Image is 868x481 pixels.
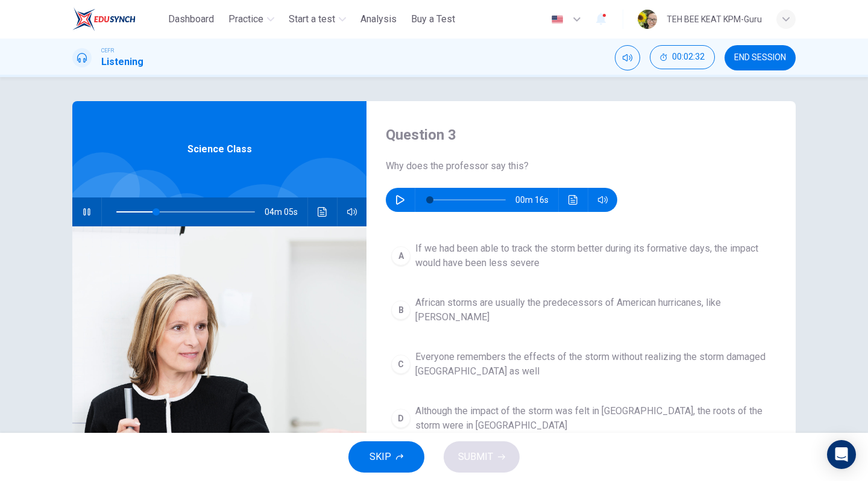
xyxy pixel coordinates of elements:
a: ELTC logo [72,7,163,31]
button: Click to see the audio transcription [313,197,332,226]
button: Buy a Test [406,8,460,30]
button: CEveryone remembers the effects of the storm without realizing the storm damaged [GEOGRAPHIC_DATA... [386,344,776,384]
img: Profile picture [638,10,657,29]
span: CEFR [101,46,114,55]
span: Although the impact of the storm was felt in [GEOGRAPHIC_DATA], the roots of the storm were in [G... [415,404,771,433]
button: END SESSION [725,45,796,70]
div: Hide [650,45,715,70]
button: AIf we had been able to track the storm better during its formative days, the impact would have b... [386,236,776,276]
div: A [391,246,410,265]
span: Practice [228,12,263,26]
button: Click to see the audio transcription [564,188,583,212]
span: Buy a Test [411,12,455,26]
div: D [391,409,410,428]
span: END SESSION [734,53,786,63]
span: Everyone remembers the effects of the storm without realizing the storm damaged [GEOGRAPHIC_DATA]... [415,350,771,379]
h4: Question 3 [386,125,776,144]
div: TEH BEE KEAT KPM-Guru [667,12,762,26]
img: en [550,15,565,24]
h1: Listening [101,55,143,69]
span: Start a test [289,12,335,26]
button: Dashboard [163,8,219,30]
button: DAlthough the impact of the storm was felt in [GEOGRAPHIC_DATA], the roots of the storm were in [... [386,399,776,438]
button: Practice [224,8,279,30]
button: Start a test [284,8,351,30]
span: 04m 05s [265,197,307,226]
div: Open Intercom Messenger [827,440,856,469]
button: BAfrican storms are usually the predecessors of American hurricanes, like [PERSON_NAME] [386,290,776,330]
span: SKIP [370,448,391,465]
span: Analysis [360,12,397,26]
span: Science Class [187,142,252,157]
span: If we had been able to track the storm better during its formative days, the impact would have be... [415,241,771,270]
img: ELTC logo [72,7,136,31]
button: 00:02:32 [650,45,715,69]
span: 00:02:32 [672,52,705,62]
button: SKIP [348,441,424,473]
span: Dashboard [168,12,214,26]
span: African storms are usually the predecessors of American hurricanes, like [PERSON_NAME] [415,296,771,324]
div: C [391,355,410,374]
span: 00m 16s [515,188,558,212]
button: Analysis [356,8,401,30]
div: B [391,300,410,320]
div: Mute [615,45,640,70]
span: Why does the professor say this? [386,159,776,173]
